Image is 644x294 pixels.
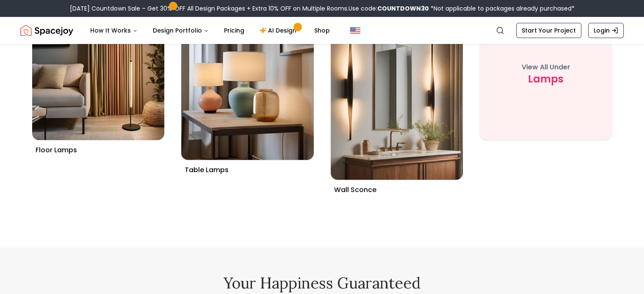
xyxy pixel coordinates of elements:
a: Floor LampsFloor Lamps [27,3,169,160]
img: Floor Lamps [32,8,164,140]
img: Table Lamps [181,8,313,160]
h3: Table Lamps [181,160,313,175]
h3: Wall Sconce [331,180,463,195]
a: Shop [307,22,337,39]
img: Spacejoy Logo [20,22,73,39]
nav: Global [20,17,624,44]
img: United States [350,25,360,36]
a: View All Underlamps [475,3,617,200]
span: Use code: [348,4,429,13]
a: Spacejoy [20,22,73,39]
a: AI Design [253,22,306,39]
a: Login [588,23,624,38]
h3: Floor Lamps [32,140,164,155]
a: Start Your Project [516,23,581,38]
span: *Not applicable to packages already purchased* [429,4,575,13]
b: COUNTDOWN30 [377,4,429,13]
p: View All Under [521,62,570,72]
a: Table LampsTable Lamps [176,3,318,180]
nav: Main [83,22,337,39]
button: Design Portfolio [146,22,216,39]
a: Wall SconceWall Sconce [326,3,468,200]
h2: Your Happiness Guaranteed [20,275,624,291]
a: Pricing [217,22,251,39]
span: lamps [528,72,564,86]
div: [DATE] Countdown Sale – Get 30% OFF All Design Packages + Extra 10% OFF on Multiple Rooms. [70,4,575,13]
button: How It Works [83,22,144,39]
img: Wall Sconce [331,8,463,180]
